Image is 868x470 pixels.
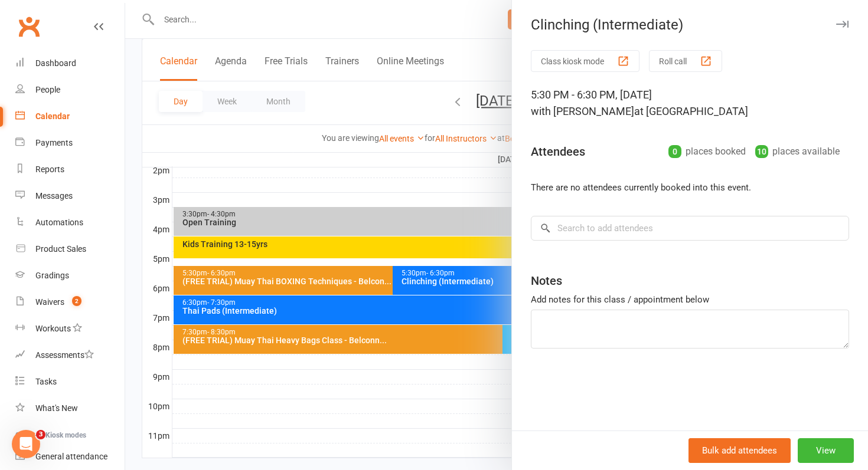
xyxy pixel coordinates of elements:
[35,452,107,461] div: General attendance
[35,218,83,227] div: Automations
[15,209,125,236] a: Automations
[531,143,585,160] div: Attendees
[35,377,57,386] div: Tasks
[14,12,44,41] a: Clubworx
[531,105,634,117] span: with [PERSON_NAME]
[15,236,125,262] a: Product Sales
[688,438,791,463] button: Bulk add attendees
[668,145,681,158] div: 0
[15,342,125,369] a: Assessments
[15,443,125,470] a: General attendance kiosk mode
[15,50,125,77] a: Dashboard
[35,324,71,333] div: Workouts
[15,262,125,289] a: Gradings
[72,296,81,306] span: 2
[755,143,840,160] div: places available
[531,272,562,289] div: Notes
[531,180,849,195] li: There are no attendees currently booked into this event.
[35,165,64,174] div: Reports
[531,50,639,72] button: Class kiosk mode
[512,17,868,33] div: Clinching (Intermediate)
[668,143,746,160] div: places booked
[15,315,125,342] a: Workouts
[15,156,125,183] a: Reports
[15,369,125,395] a: Tasks
[35,191,73,201] div: Messages
[35,244,86,254] div: Product Sales
[15,77,125,103] a: People
[35,350,94,360] div: Assessments
[15,289,125,315] a: Waivers 2
[15,103,125,130] a: Calendar
[35,403,78,413] div: What's New
[35,271,69,280] div: Gradings
[35,297,64,307] div: Waivers
[755,145,768,158] div: 10
[35,111,70,121] div: Calendar
[36,430,45,439] span: 3
[531,216,849,241] input: Search to add attendees
[35,85,60,94] div: People
[634,105,748,117] span: at [GEOGRAPHIC_DATA]
[798,438,854,463] button: View
[15,395,125,422] a: What's New
[531,292,849,307] div: Add notes for this class / appointment below
[15,183,125,209] a: Messages
[649,50,722,72] button: Roll call
[531,87,849,120] div: 5:30 PM - 6:30 PM, [DATE]
[12,430,40,458] iframe: Intercom live chat
[35,138,73,147] div: Payments
[15,130,125,156] a: Payments
[35,58,76,68] div: Dashboard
